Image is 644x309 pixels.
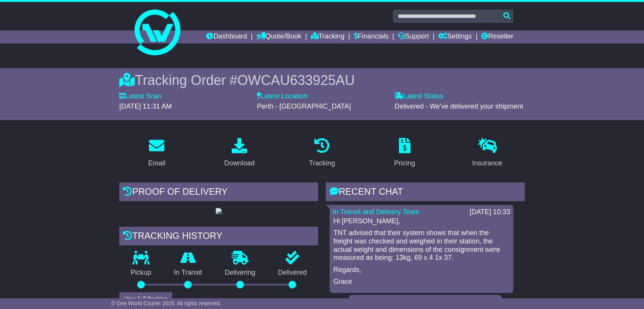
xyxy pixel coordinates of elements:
[395,102,523,110] span: Delivered - We've delivered your shipment
[119,102,172,110] span: [DATE] 11:31 AM
[394,158,415,168] div: Pricing
[219,135,260,171] a: Download
[311,30,344,43] a: Tracking
[257,102,351,110] span: Perth - [GEOGRAPHIC_DATA]
[326,183,525,203] div: RECENT CHAT
[469,208,510,216] div: [DATE] 10:33
[267,269,319,277] p: Delivered
[143,135,170,171] a: Email
[333,278,509,286] p: Grace
[216,208,222,214] img: GetPodImage
[467,135,507,171] a: Insurance
[354,30,389,43] a: Financials
[333,208,420,216] a: In Transit and Delivery Team
[213,269,267,277] p: Delivering
[119,269,163,277] p: Pickup
[481,30,513,43] a: Reseller
[119,227,318,247] div: Tracking history
[237,72,355,88] span: OWCAU633925AU
[333,229,509,262] p: TNT advised that their system shows that when the freight was checked and weighed in their statio...
[256,30,301,43] a: Quote/Book
[119,92,162,101] label: Latest Scan
[119,292,172,306] button: View Full Tracking
[224,158,255,168] div: Download
[395,92,444,101] label: Latest Status
[333,266,509,274] p: Regards,
[148,158,165,168] div: Email
[206,30,247,43] a: Dashboard
[119,183,318,203] div: Proof of Delivery
[472,158,502,168] div: Insurance
[304,135,340,171] a: Tracking
[389,135,420,171] a: Pricing
[119,72,525,88] div: Tracking Order #
[438,30,472,43] a: Settings
[309,158,335,168] div: Tracking
[163,269,214,277] p: In Transit
[333,217,509,226] p: Hi [PERSON_NAME],
[398,30,429,43] a: Support
[257,92,307,101] label: Latest Location
[111,300,221,306] span: © One World Courier 2025. All rights reserved.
